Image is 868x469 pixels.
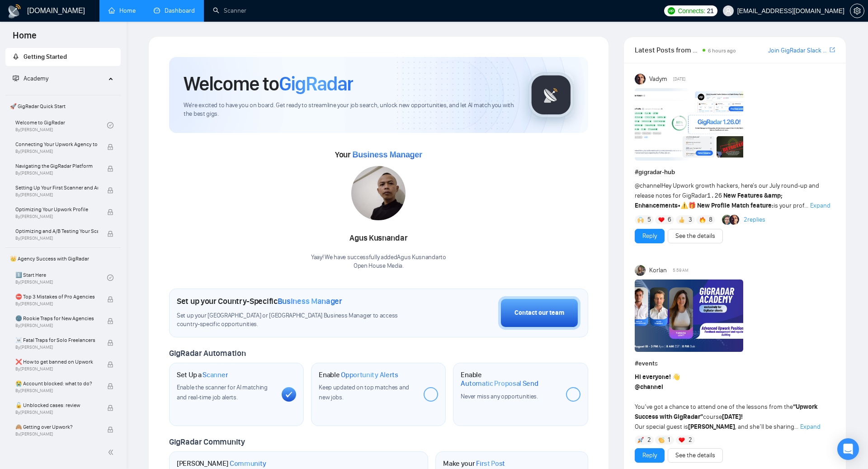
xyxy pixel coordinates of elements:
img: 🔥 [699,217,706,223]
span: By [PERSON_NAME] [15,410,98,415]
img: 🙌 [637,217,644,223]
div: Agus Kusnandar [311,231,446,246]
strong: Hi everyone! [635,373,671,381]
span: fund-projection-screen [13,75,19,81]
span: 8 [709,215,712,224]
a: Welcome to GigRadarBy[PERSON_NAME] [15,115,107,135]
span: Automatic Proposal Send [461,379,538,388]
span: lock [107,340,113,346]
img: ❤️ [679,437,685,443]
span: By [PERSON_NAME] [15,323,98,328]
span: lock [107,144,113,150]
h1: [PERSON_NAME] [177,459,266,468]
span: lock [107,209,113,215]
span: GigRadar Automation [169,348,245,358]
a: 1️⃣ Start HereBy[PERSON_NAME] [15,268,107,288]
a: homeHome [108,7,136,14]
img: Korlan [635,265,646,276]
a: Reply [642,231,657,241]
span: ⚠️ [680,202,688,209]
strong: [PERSON_NAME] [688,423,735,431]
span: By [PERSON_NAME] [15,236,98,241]
button: Reply [635,448,665,463]
span: 😭 Account blocked: what to do? [15,379,98,388]
span: Enable the scanner for AI matching and real-time job alerts. [177,384,268,401]
span: GigRadar [279,71,353,96]
span: 🚀 GigRadar Quick Start [6,97,120,115]
a: export [830,46,835,54]
span: double-left [108,448,117,457]
img: 👍 [679,217,685,223]
span: 3 [689,215,692,224]
img: ❤️ [658,217,665,223]
span: Getting Started [24,53,67,61]
span: rocket [13,53,19,60]
li: Getting Started [5,48,121,66]
span: lock [107,318,113,324]
span: ☠️ Fatal Traps for Solo Freelancers [15,336,98,345]
span: 🔓 Unblocked cases: review [15,401,98,410]
span: Your [335,150,422,160]
span: Hey Upwork growth hackers, here's our July round-up and release notes for GigRadar • is your prof... [635,182,819,209]
span: lock [107,383,113,389]
span: Korlan [649,265,667,275]
div: Open Intercom Messenger [837,438,859,460]
span: Optimizing Your Upwork Profile [15,205,98,214]
span: By [PERSON_NAME] [15,431,98,437]
a: See the details [675,231,715,241]
span: GigRadar Community [169,437,245,447]
span: Academy [13,75,48,82]
span: By [PERSON_NAME] [15,301,98,307]
img: F09AC4U7ATU-image.png [635,88,743,161]
a: setting [850,7,864,14]
span: 👑 Agency Success with GigRadar [6,250,120,268]
a: Reply [642,450,657,460]
strong: [DATE]! [722,413,743,421]
span: Home [5,29,44,48]
span: Opportunity Alerts [341,370,398,379]
h1: Set up your Country-Specific [177,296,342,306]
span: First Post [476,459,505,468]
span: user [725,8,731,14]
span: By [PERSON_NAME] [15,149,98,154]
img: F09ASNL5WRY-GR%20Academy%20-%20Tamara%20Levit.png [635,280,743,352]
span: Academy [24,75,48,82]
span: Community [230,459,266,468]
span: [DATE] [673,75,685,83]
h1: # gigradar-hub [635,167,835,177]
span: Optimizing and A/B Testing Your Scanner for Better Results [15,227,98,236]
span: By [PERSON_NAME] [15,214,98,219]
span: You’ve got a chance to attend one of the lessons from the course Our special guest is , and she’l... [635,373,818,431]
img: 👏 [658,437,665,443]
h1: Enable [319,370,398,379]
span: Never miss any opportunities. [461,393,538,400]
span: By [PERSON_NAME] [15,171,98,176]
span: 5:59 AM [673,266,689,275]
span: By [PERSON_NAME] [15,388,98,393]
span: export [830,46,835,53]
span: By [PERSON_NAME] [15,366,98,372]
a: 2replies [744,215,765,224]
img: gigradar-logo.png [528,72,574,118]
span: check-circle [107,275,113,281]
span: We're excited to have you on board. Get ready to streamline your job search, unlock new opportuni... [184,101,514,118]
img: 1700137308248-IMG-20231102-WA0008.jpg [351,166,406,220]
p: Open House Media . [311,262,446,270]
h1: # events [635,359,835,369]
span: 6 hours ago [708,47,736,54]
button: Contact our team [498,296,580,330]
span: Expand [810,202,830,209]
span: Keep updated on top matches and new jobs. [319,384,409,401]
a: See the details [675,450,715,460]
span: Connects: [678,6,705,16]
span: Latest Posts from the GigRadar Community [635,44,700,56]
span: 🎁 [688,202,696,209]
span: lock [107,296,113,303]
span: 🌚 Rookie Traps for New Agencies [15,314,98,323]
span: 21 [707,6,714,16]
strong: New Profile Match feature: [697,202,774,209]
span: Set up your [GEOGRAPHIC_DATA] or [GEOGRAPHIC_DATA] Business Manager to access country-specific op... [177,312,419,329]
span: Setting Up Your First Scanner and Auto-Bidder [15,183,98,192]
span: Scanner [203,370,228,379]
h1: Enable [461,370,558,388]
